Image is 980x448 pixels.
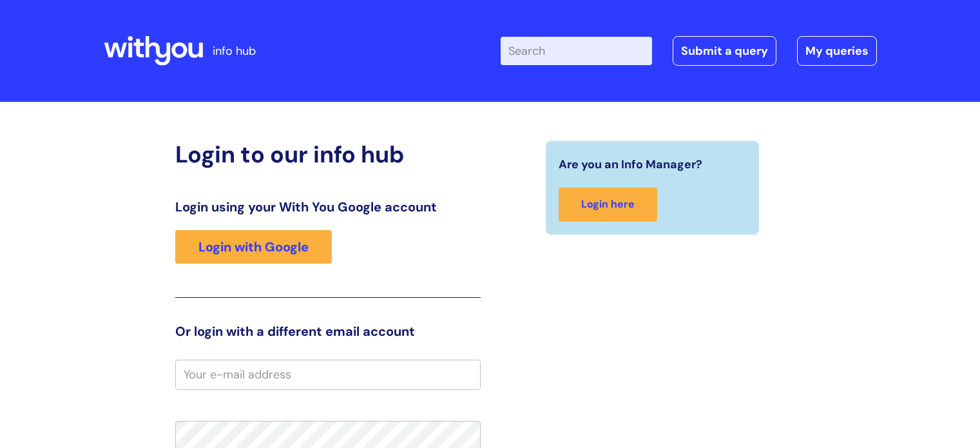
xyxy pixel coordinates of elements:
[673,36,776,66] a: Submit a query
[559,154,702,175] span: Are you an Info Manager?
[175,360,481,389] input: Your e-mail address
[501,37,652,65] input: Search
[175,230,332,264] a: Login with Google
[175,324,481,339] h3: Or login with a different email account
[797,36,877,66] a: My queries
[213,41,256,61] p: info hub
[175,141,481,168] h2: Login to our info hub
[175,199,481,215] h3: Login using your With You Google account
[559,188,657,222] a: Login here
